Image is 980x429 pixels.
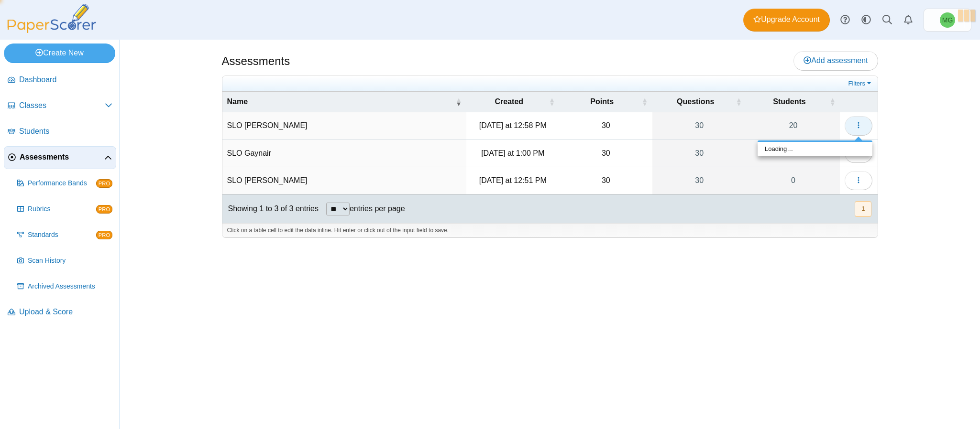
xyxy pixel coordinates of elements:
span: Upload & Score [19,307,112,317]
span: Assessments [20,152,104,162]
h1: Assessments [222,53,290,69]
span: Add assessment [804,56,868,64]
td: 30 [560,140,652,167]
a: Scan History [13,249,116,272]
a: Assessments [4,146,116,169]
a: 0 [747,140,840,167]
span: Misty Gaynair [942,17,953,23]
a: 30 [652,167,747,194]
span: Questions : Activate to sort [736,97,742,107]
span: Students [19,126,112,137]
span: Upgrade Account [753,14,820,25]
a: Upload & Score [4,301,116,324]
a: Rubrics PRO [13,198,116,221]
a: Alerts [898,10,919,31]
label: entries per page [350,204,405,213]
a: Misty Gaynair [924,9,971,32]
span: PRO [96,179,112,188]
a: Performance Bands PRO [13,172,116,195]
a: Create New [4,43,115,63]
a: Archived Assessments [13,275,116,298]
nav: pagination [854,201,871,217]
span: Standards [28,230,96,240]
span: Dashboard [19,75,112,85]
time: Oct 3, 2025 at 12:51 PM [479,176,547,184]
div: Showing 1 to 3 of 3 entries [222,194,319,223]
button: 1 [855,201,871,217]
span: Classes [19,100,105,111]
a: Add assessment [793,51,878,70]
time: Oct 3, 2025 at 1:00 PM [481,149,544,157]
span: Performance Bands [28,179,96,188]
div: Click on a table cell to edit the data inline. Hit enter or click out of the input field to save. [222,223,878,237]
img: PaperScorer [4,4,99,33]
span: Students : Activate to sort [829,97,835,107]
span: Scan History [28,256,112,266]
a: 30 [652,140,747,167]
td: SLO [PERSON_NAME] [222,167,466,194]
a: PaperScorer [4,26,99,34]
span: PRO [96,231,112,239]
span: Created [471,97,547,107]
span: Points : Activate to sort [642,97,648,107]
a: Classes [4,95,116,118]
td: 30 [560,112,652,139]
a: Dashboard [4,69,116,92]
span: Questions [657,97,734,107]
span: Name : Activate to remove sorting [456,97,462,107]
td: 30 [560,167,652,194]
span: PRO [96,205,112,214]
span: Archived Assessments [28,282,112,291]
td: SLO Gaynair [222,140,466,167]
a: 0 [747,167,840,194]
time: Oct 3, 2025 at 12:58 PM [479,121,547,129]
a: 20 [747,112,840,139]
span: Name [227,97,454,107]
span: Students [751,97,828,107]
span: Misty Gaynair [940,12,955,28]
a: Filters [846,79,875,88]
span: Rubrics [28,204,96,214]
a: Students [4,120,116,143]
a: 30 [652,112,747,139]
td: SLO [PERSON_NAME] [222,112,466,139]
a: Upgrade Account [743,9,830,32]
div: Loading… [758,142,872,156]
span: Points [564,97,640,107]
a: Standards PRO [13,224,116,247]
span: Created : Activate to sort [549,97,555,107]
